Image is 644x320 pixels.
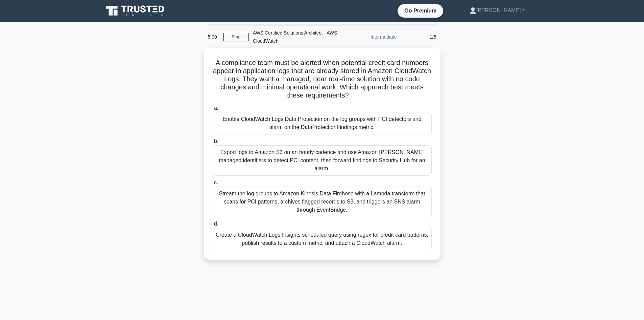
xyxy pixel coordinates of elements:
a: [PERSON_NAME] [453,4,541,17]
div: Intermediate [342,30,401,44]
span: b. [214,138,218,144]
h5: A compliance team must be alerted when potential credit card numbers appear in application logs t... [212,59,432,100]
span: c. [214,179,218,185]
div: Create a CloudWatch Logs Insights scheduled query using regex for credit card patterns, publish r... [213,228,432,250]
span: a. [214,105,218,111]
a: Go Premium [400,6,440,15]
div: Export logs to Amazon S3 on an hourly cadence and use Amazon [PERSON_NAME] managed identifiers to... [213,145,432,176]
div: 1/5 [401,30,440,44]
div: 5:00 [204,30,223,44]
div: AWS Certified Solutions Architect - AWS CloudWatch [249,26,342,48]
span: d. [214,221,218,227]
a: Stop [223,33,249,41]
div: Stream the log groups to Amazon Kinesis Data Firehose with a Lambda transform that scans for PCI ... [213,187,432,217]
div: Enable CloudWatch Logs Data Protection on the log groups with PCI detectors and alarm on the Data... [213,112,432,134]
